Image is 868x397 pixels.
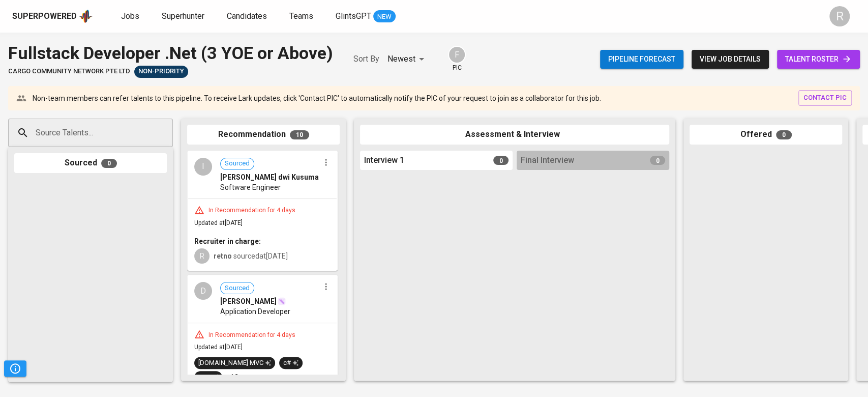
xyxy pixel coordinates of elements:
[12,9,93,24] a: Superpoweredapp logo
[360,125,669,145] div: Assessment & Interview
[221,159,254,168] span: Sourced
[167,132,169,134] button: Open
[220,182,281,192] span: Software Engineer
[220,172,319,182] span: [PERSON_NAME] dwi Kusuma
[227,10,269,23] a: Candidates
[700,53,761,66] span: view job details
[221,283,254,293] span: Sourced
[278,297,286,305] img: magic_wand.svg
[798,90,852,106] button: contact pic
[227,11,267,21] span: Candidates
[8,67,130,76] span: cargo community network pte ltd
[336,10,396,23] a: GlintsGPT NEW
[289,11,313,21] span: Teams
[803,92,847,104] span: contact pic
[220,306,290,317] span: Application Developer
[162,10,206,23] a: Superhunter
[214,252,232,260] b: retno
[204,206,300,215] div: In Recommendation for 4 days
[336,11,371,21] span: GlintsGPT
[121,10,141,23] a: Jobs
[692,50,769,69] button: view job details
[690,125,842,145] div: Offered
[600,50,683,69] button: Pipeline forecast
[214,252,288,260] span: sourced at [DATE]
[8,41,333,66] div: Fullstack Developer .Net (3 YOE or Above)
[829,6,850,26] div: R
[194,237,261,245] b: Recruiter in charge:
[521,155,574,166] span: Final Interview
[134,66,188,78] div: Sufficient Talents in Pipeline
[198,358,271,368] div: [DOMAIN_NAME] MVC
[194,248,209,264] div: R
[101,159,117,168] span: 0
[33,93,601,103] p: Non-team members can refer talents to this pipeline. To receive Lark updates, click 'Contact PIC'...
[121,11,139,21] span: Jobs
[204,331,300,339] div: In Recommendation for 4 days
[12,11,77,22] div: Superpowered
[194,282,212,300] div: D
[14,153,167,173] div: Sourced
[364,155,404,166] span: Interview 1
[608,53,675,66] span: Pipeline forecast
[289,10,315,23] a: Teams
[194,158,212,176] div: I
[187,151,338,271] div: ISourced[PERSON_NAME] dwi KusumaSoftware EngineerIn Recommendation for 4 daysUpdated at[DATE]Recr...
[387,50,428,69] div: Newest
[194,344,243,351] span: Updated at [DATE]
[4,360,26,377] button: Pipeline Triggers
[226,372,238,382] p: +13
[353,53,379,65] p: Sort By
[290,130,309,139] span: 10
[283,358,298,368] div: c#
[493,156,508,165] span: 0
[79,9,93,24] img: app logo
[650,156,665,165] span: 0
[194,219,243,226] span: Updated at [DATE]
[373,12,396,22] span: NEW
[777,50,860,69] a: talent roster
[448,46,466,72] div: pic
[448,46,466,64] div: F
[220,296,277,306] span: [PERSON_NAME]
[785,53,852,66] span: talent roster
[162,11,204,21] span: Superhunter
[134,67,188,76] span: Non-Priority
[198,373,218,382] div: CSS
[187,125,340,145] div: Recommendation
[387,53,415,65] p: Newest
[776,130,792,139] span: 0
